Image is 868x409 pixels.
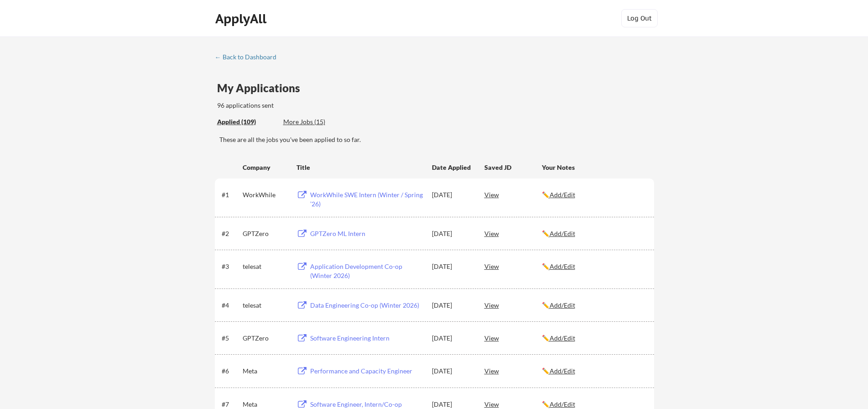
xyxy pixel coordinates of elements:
button: Log Out [621,9,658,27]
div: telesat [243,301,288,310]
div: 96 applications sent [217,101,394,110]
div: #3 [222,262,239,271]
div: More Jobs (15) [283,117,350,126]
div: #7 [222,400,239,409]
div: ✏️ [542,262,646,271]
div: GPTZero ML Intern [310,229,423,238]
div: ✏️ [542,190,646,199]
div: [DATE] [432,334,472,343]
div: ✏️ [542,301,646,310]
div: #6 [222,367,239,376]
div: Data Engineering Co-op (Winter 2026) [310,301,423,310]
div: These are all the jobs you've been applied to so far. [217,117,276,127]
u: Add/Edit [550,301,575,309]
div: Your Notes [542,163,646,172]
div: Application Development Co-op (Winter 2026) [310,262,423,280]
div: Software Engineer, Intern/Co-op [310,400,423,409]
div: These are job applications we think you'd be a good fit for, but couldn't apply you to automatica... [283,117,350,127]
div: [DATE] [432,229,472,238]
div: ✏️ [542,334,646,343]
a: ← Back to Dashboard [215,53,283,63]
div: [DATE] [432,262,472,271]
div: #5 [222,334,239,343]
div: Saved JD [484,159,542,175]
div: Title [296,163,423,172]
div: #2 [222,229,239,238]
div: Applied (109) [217,117,276,126]
div: Meta [243,400,288,409]
div: ← Back to Dashboard [215,54,283,60]
div: [DATE] [432,400,472,409]
div: View [484,362,542,379]
div: View [484,225,542,241]
u: Add/Edit [550,262,575,270]
div: These are all the jobs you've been applied to so far. [219,135,654,144]
div: GPTZero [243,229,288,238]
u: Add/Edit [550,367,575,375]
div: ApplyAll [215,11,269,26]
div: View [484,297,542,313]
div: #1 [222,190,239,199]
div: GPTZero [243,334,288,343]
u: Add/Edit [550,191,575,199]
div: Performance and Capacity Engineer [310,367,423,376]
div: [DATE] [432,367,472,376]
div: My Applications [217,83,307,94]
div: Date Applied [432,163,472,172]
div: WorkWhile SWE Intern (Winter / Spring ’26) [310,190,423,208]
div: [DATE] [432,301,472,310]
div: WorkWhile [243,190,288,199]
div: View [484,258,542,274]
u: Add/Edit [550,334,575,342]
div: ✏️ [542,229,646,238]
div: View [484,330,542,346]
div: View [484,186,542,203]
u: Add/Edit [550,400,575,408]
div: [DATE] [432,190,472,199]
div: #4 [222,301,239,310]
div: Company [243,163,288,172]
div: Meta [243,367,288,376]
div: telesat [243,262,288,271]
div: Software Engineering Intern [310,334,423,343]
u: Add/Edit [550,230,575,237]
div: ✏️ [542,367,646,376]
div: ✏️ [542,400,646,409]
